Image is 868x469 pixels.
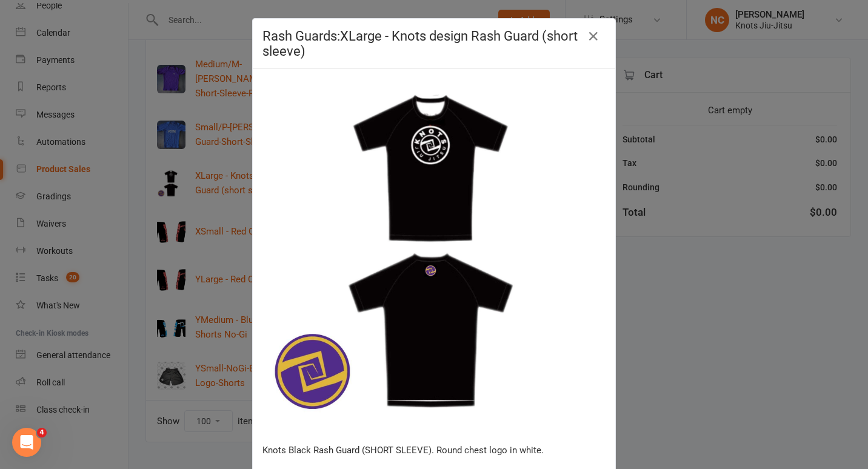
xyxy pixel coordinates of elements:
span: Rash Guards : [262,28,340,44]
h4: XLarge - Knots design Rash Guard (short sleeve) [262,28,606,59]
img: XLarge - Knots design Rash Guard (short sleeve) [262,79,606,422]
div: Knots Black Rash Guard (SHORT SLEEVE). Round chest logo in white. [262,443,606,457]
span: 4 [37,428,47,437]
button: Close [584,27,603,46]
iframe: Intercom live chat [12,428,41,457]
